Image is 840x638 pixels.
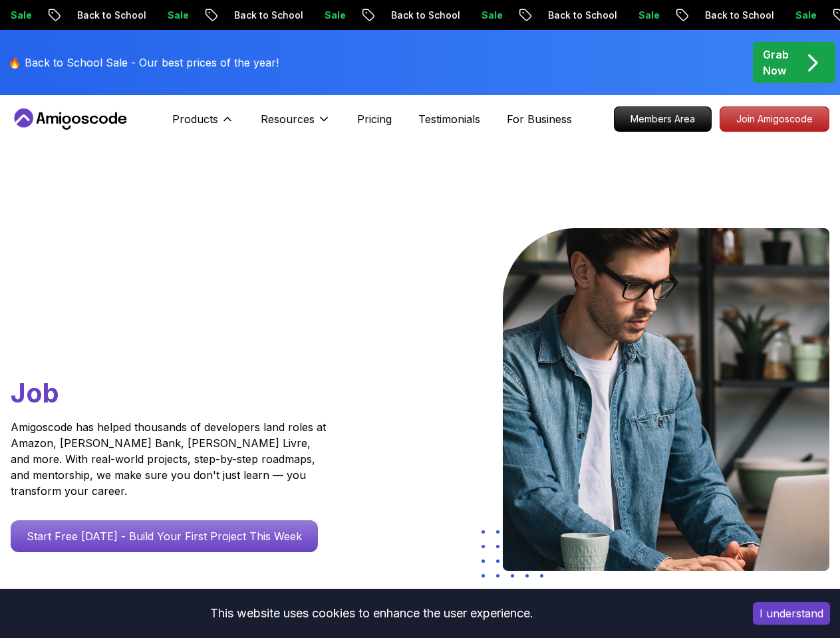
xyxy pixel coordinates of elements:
p: 🔥 Back to School Sale - Our best prices of the year! [8,55,279,71]
p: Grab Now [763,47,789,79]
p: Back to School [64,9,154,22]
button: Products [172,111,234,138]
p: Products [172,111,218,127]
a: Start Free [DATE] - Build Your First Project This Week [11,520,318,552]
p: Back to School [378,9,468,22]
p: Sale [468,9,511,22]
p: Back to School [221,9,311,22]
button: Accept cookies [753,602,830,625]
a: Pricing [357,111,392,127]
p: Resources [261,111,315,127]
p: Back to School [692,9,782,22]
div: This website uses cookies to enhance the user experience. [10,599,733,628]
p: Sale [311,9,354,22]
a: Testimonials [418,111,480,127]
p: Sale [154,9,197,22]
a: Join Amigoscode [720,106,829,132]
button: Resources [261,111,331,138]
p: Join Amigoscode [720,107,829,131]
p: Sale [782,9,825,22]
a: For Business [507,111,572,127]
a: Members Area [614,106,712,132]
p: Members Area [615,107,711,131]
p: Back to School [535,9,625,22]
p: Sale [625,9,668,22]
